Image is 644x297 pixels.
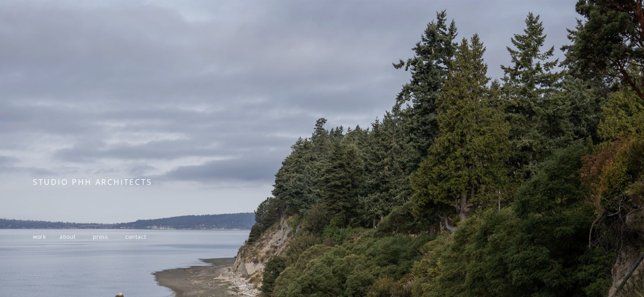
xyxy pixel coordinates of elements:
a: contact [125,233,146,240]
a: about [60,233,76,240]
a: work [33,233,46,240]
span: STUDIO PHH ARCHITECTS [33,177,152,187]
a: press [93,233,108,240]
